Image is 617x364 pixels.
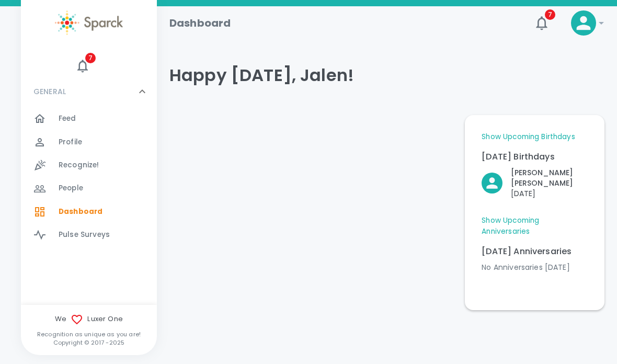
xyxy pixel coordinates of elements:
a: Pulse Surveys [21,223,157,246]
a: Feed [21,107,157,130]
a: Recognize! [21,154,157,177]
p: No Anniversaries [DATE] [482,262,588,272]
p: [DATE] [511,188,588,199]
img: Sparck logo [55,10,123,35]
p: Copyright © 2017 - 2025 [21,338,157,347]
p: [PERSON_NAME] [PERSON_NAME] [511,167,588,188]
p: [DATE] Anniversaries [482,245,588,258]
span: 7 [545,9,555,20]
a: Sparck logo [21,10,157,35]
div: Click to Recognize! [473,159,588,199]
button: 7 [529,10,554,36]
span: People [59,183,83,194]
h4: Happy [DATE], Jalen! [169,65,604,86]
span: Feed [59,113,76,124]
span: Dashboard [59,207,102,217]
div: GENERAL [21,107,157,251]
p: GENERAL [33,86,66,97]
p: Recognition as unique as you are! [21,330,157,338]
h1: Dashboard [169,15,231,31]
a: People [21,177,157,200]
a: Dashboard [21,200,157,223]
button: 7 [73,56,93,76]
a: Show Upcoming Birthdays [482,132,575,142]
button: Click to Recognize! [482,167,588,199]
span: We Luxer One [21,313,157,326]
div: GENERAL [21,76,157,107]
span: Recognize! [59,160,99,170]
p: [DATE] Birthdays [482,151,588,163]
span: 7 [85,53,96,63]
span: Pulse Surveys [59,230,110,240]
a: Show Upcoming Anniversaries [482,215,588,237]
span: Profile [59,137,82,147]
a: Profile [21,131,157,154]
